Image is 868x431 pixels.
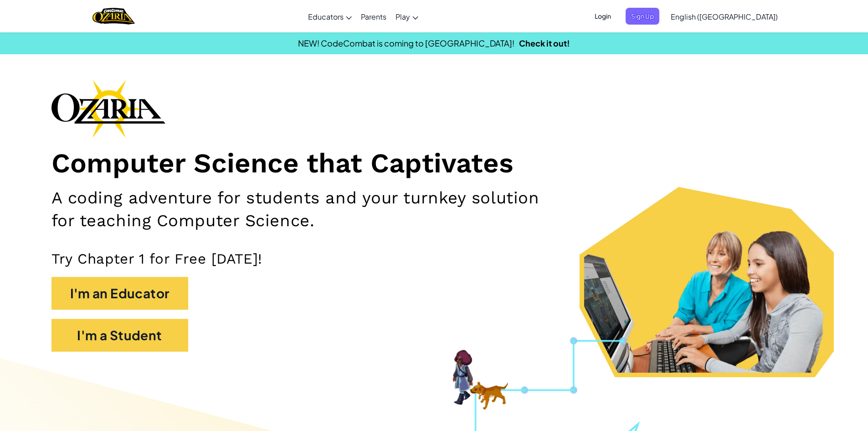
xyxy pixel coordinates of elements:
button: I'm an Educator [51,277,188,310]
span: English ([GEOGRAPHIC_DATA]) [671,12,778,21]
a: English ([GEOGRAPHIC_DATA]) [666,4,782,29]
button: Sign Up [626,8,659,25]
a: Parents [356,4,391,29]
span: Play [395,12,410,21]
a: Educators [303,4,356,29]
a: Play [391,4,423,29]
p: Try Chapter 1 for Free [DATE]! [51,250,817,268]
a: Ozaria by CodeCombat logo [92,7,135,26]
img: Home [92,7,135,26]
button: Login [589,8,616,25]
span: NEW! CodeCombat is coming to [GEOGRAPHIC_DATA]! [298,38,514,48]
h2: A coding adventure for students and your turnkey solution for teaching Computer Science. [51,187,565,232]
button: I'm a Student [51,319,188,352]
span: Educators [308,12,344,21]
img: Ozaria branding logo [51,79,165,138]
h1: Computer Science that Captivates [51,147,817,180]
a: Check it out! [519,38,570,48]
